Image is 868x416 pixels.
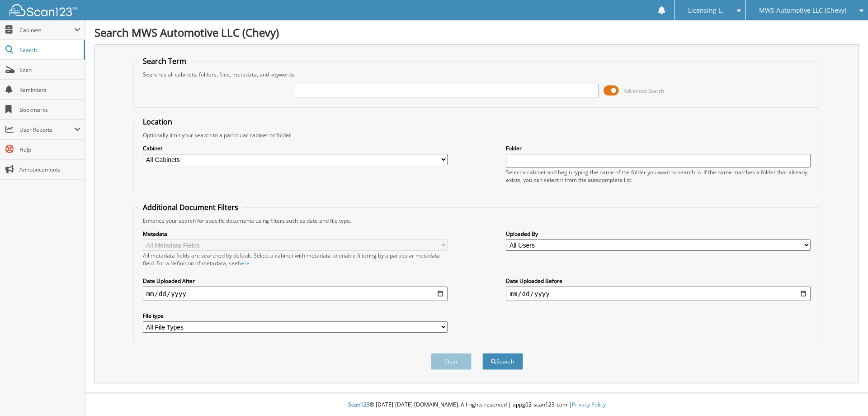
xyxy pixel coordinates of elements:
[94,25,859,40] h1: Search MWS Automotive LLC (Chevy)
[238,259,250,267] a: here
[138,71,816,78] div: Searches all cabinets, folders, files, metadata, and keywords
[143,230,448,238] label: Metadata
[506,277,811,285] label: Date Uploaded Before
[85,394,868,416] div: © [DATE]-[DATE] [DOMAIN_NAME]. All rights reserved | appg02-scan123-com |
[431,353,472,370] button: Clear
[9,4,77,16] img: scan123-logo-white.svg
[143,287,448,301] input: start
[506,144,811,152] label: Folder
[506,230,811,238] label: Uploaded By
[138,217,816,225] div: Enhance your search for specific documents using filters such as date and file type.
[506,287,811,301] input: end
[19,86,80,94] span: Reminders
[19,46,79,54] span: Search
[759,8,846,13] span: MWS Automotive LLC (Chevy)
[143,252,448,267] div: All metadata fields are searched by default. Select a cabinet with metadata to enable filtering b...
[688,8,723,13] span: Licensing L.
[143,277,448,285] label: Date Uploaded After
[143,312,448,320] label: File type
[19,66,80,74] span: Scan
[482,353,523,370] button: Search
[143,144,448,152] label: Cabinet
[506,168,811,184] div: Select a cabinet and begin typing the name of the folder you want to search in. If the name match...
[624,87,664,94] span: Advanced Search
[19,126,74,134] span: User Reports
[138,117,177,127] legend: Location
[138,131,816,139] div: Optionally limit your search to a particular cabinet or folder
[19,146,80,153] span: Help
[138,202,243,212] legend: Additional Document Filters
[348,401,370,408] span: Scan123
[138,56,191,66] legend: Search Term
[19,166,80,173] span: Announcements
[572,401,606,408] a: Privacy Policy
[19,106,80,114] span: Bookmarks
[19,26,74,34] span: Cabinets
